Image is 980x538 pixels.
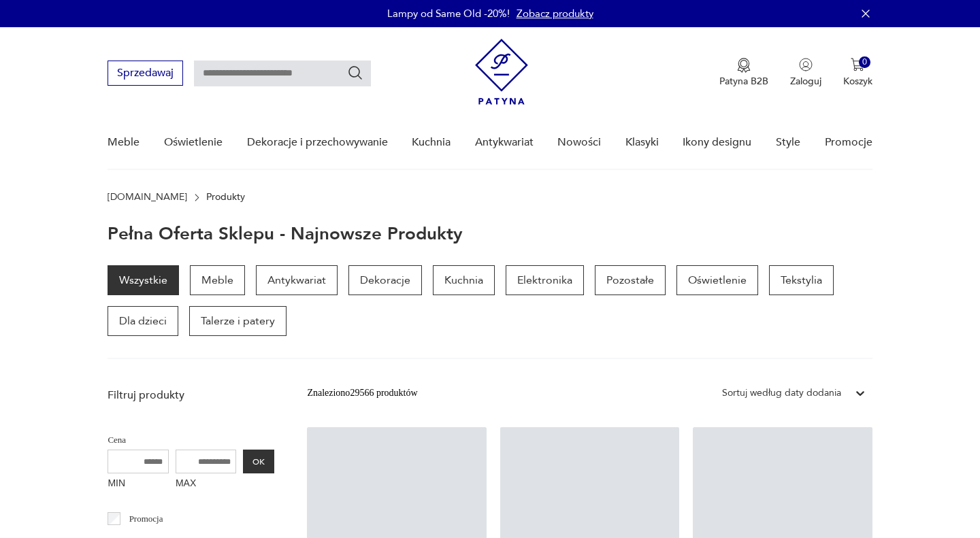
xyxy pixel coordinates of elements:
[108,306,178,336] a: Dla dzieci
[506,265,584,295] a: Elektronika
[851,58,864,71] img: Ikona koszyka
[825,116,872,169] a: Promocje
[108,192,187,203] a: [DOMAIN_NAME]
[108,473,169,495] label: MIN
[683,116,751,169] a: Ikony designu
[108,61,183,86] button: Sprzedawaj
[190,265,245,295] a: Meble
[164,116,223,169] a: Oświetlenie
[243,450,274,473] button: OK
[719,75,768,88] p: Patyna B2B
[347,65,363,81] button: Szukaj
[387,7,510,20] p: Lampy od Same Old -20%!
[843,75,872,88] p: Koszyk
[108,388,274,403] p: Filtruj produkty
[307,386,417,401] div: Znaleziono 29566 produktów
[189,306,287,336] a: Talerze i patery
[176,473,237,495] label: MAX
[206,192,245,203] p: Produkty
[790,75,821,88] p: Zaloguj
[737,58,751,73] img: Ikona medalu
[859,56,870,68] div: 0
[475,39,528,105] img: Patyna - sklep z meblami i dekoracjami vintage
[719,58,768,88] button: Patyna B2B
[129,511,163,526] p: Promocja
[790,58,821,88] button: Zaloguj
[256,265,338,295] a: Antykwariat
[719,58,768,88] a: Ikona medaluPatyna B2B
[769,265,834,295] a: Tekstylia
[475,116,534,169] a: Antykwariat
[247,116,388,169] a: Dekoracje i przechowywanie
[433,265,495,295] a: Kuchnia
[843,58,872,88] button: 0Koszyk
[625,116,659,169] a: Klasyki
[412,116,451,169] a: Kuchnia
[799,58,813,71] img: Ikonka użytkownika
[557,116,601,169] a: Nowości
[108,116,140,169] a: Meble
[676,265,758,295] a: Oświetlenie
[108,265,179,295] a: Wszystkie
[108,224,463,243] h1: Pełna oferta sklepu - najnowsze produkty
[517,7,593,20] a: Zobacz produkty
[348,265,422,295] a: Dekoracje
[776,116,800,169] a: Style
[108,433,274,448] p: Cena
[722,386,841,401] div: Sortuj według daty dodania
[595,265,666,295] a: Pozostałe
[108,69,183,79] a: Sprzedawaj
